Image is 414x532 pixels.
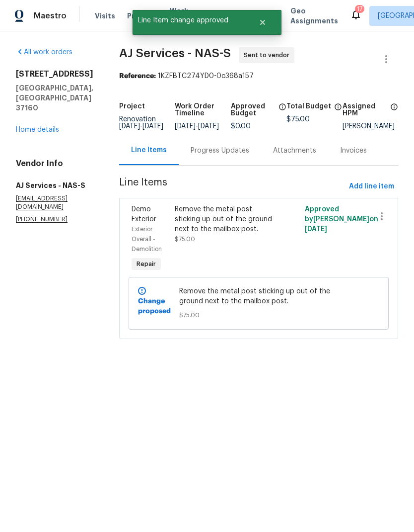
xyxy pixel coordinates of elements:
[231,123,251,130] span: $0.00
[175,123,196,130] span: [DATE]
[119,177,345,196] span: Line Items
[132,206,156,223] span: Demo Exterior
[119,116,163,130] span: Renovation
[305,226,327,233] span: [DATE]
[349,180,394,193] span: Add line item
[191,146,249,156] div: Progress Updates
[390,103,398,123] span: The hpm assigned to this work order.
[133,10,246,31] span: Line Item change approved
[119,123,163,130] span: -
[119,47,231,59] span: AJ Services - NAS-S
[142,123,163,130] span: [DATE]
[334,103,342,116] span: The total cost of line items that have been proposed by Opendoor. This sum includes line items th...
[179,286,338,306] span: Remove the metal post sticking up out of the ground next to the mailbox post.
[340,146,367,156] div: Invoices
[16,180,95,190] h5: AJ Services - NAS-S
[95,11,115,21] span: Visits
[170,6,195,26] span: Work Orders
[34,11,67,21] span: Maestro
[119,73,156,80] b: Reference:
[119,103,145,110] h5: Project
[138,298,171,315] b: Change proposed
[133,259,160,269] span: Repair
[16,159,95,169] h4: Vendor Info
[343,123,398,130] div: [PERSON_NAME]
[16,126,59,133] a: Home details
[131,145,167,155] div: Line Items
[175,103,230,117] h5: Work Order Timeline
[179,310,338,320] span: $75.00
[132,226,162,252] span: Exterior Overall - Demolition
[343,103,387,117] h5: Assigned HPM
[246,12,279,32] button: Close
[278,103,286,123] span: The total cost of line items that have been approved by both Opendoor and the Trade Partner. This...
[286,116,310,123] span: $75.00
[290,6,338,26] span: Geo Assignments
[175,236,195,242] span: $75.00
[273,146,316,156] div: Attachments
[175,204,277,234] div: Remove the metal post sticking up out of the ground next to the mailbox post.
[244,50,293,60] span: Sent to vendor
[286,103,331,110] h5: Total Budget
[357,4,362,14] div: 17
[231,103,276,117] h5: Approved Budget
[305,206,378,233] span: Approved by [PERSON_NAME] on
[345,177,398,196] button: Add line item
[16,49,72,56] a: All work orders
[175,123,219,130] span: -
[16,83,95,113] h5: [GEOGRAPHIC_DATA], [GEOGRAPHIC_DATA] 37160
[119,71,398,81] div: 1KZFBTC274YD0-0c368a157
[119,123,140,130] span: [DATE]
[16,69,95,79] h2: [STREET_ADDRESS]
[127,11,158,21] span: Projects
[198,123,219,130] span: [DATE]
